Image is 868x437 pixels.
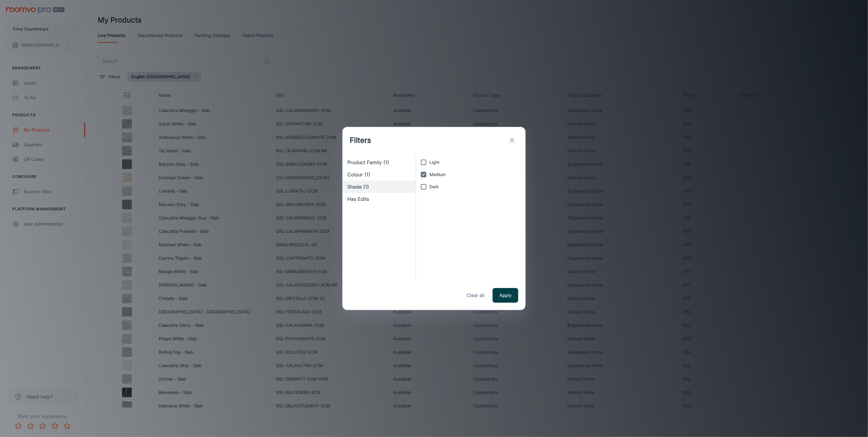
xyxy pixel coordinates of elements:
div: Product Family (1) [342,156,416,168]
span: Medium [430,171,446,178]
span: Shade (1) [347,183,411,190]
span: Has Edits [347,195,411,203]
button: Clear all [463,288,488,303]
div: Shade (1) [342,181,416,193]
button: exit [506,134,518,146]
div: Has Edits [342,193,416,205]
span: Colour (1) [347,171,411,178]
button: Apply [493,288,518,303]
span: Light [430,159,440,166]
h1: Filters [350,135,371,146]
div: Colour (1) [342,168,416,181]
span: Product Family (1) [347,159,411,166]
span: Dark [430,183,439,190]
